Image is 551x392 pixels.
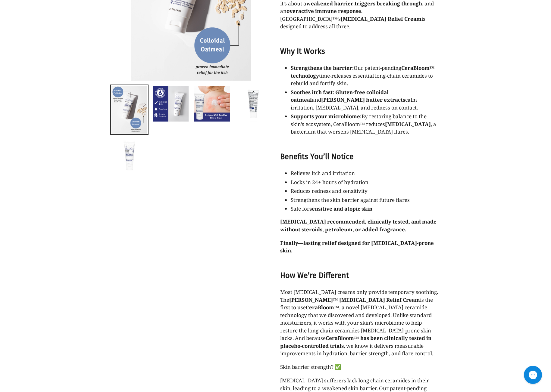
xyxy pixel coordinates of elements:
[235,85,272,122] img: Load image into Gallery viewer, Back of RULO Eczema Relief Cream tube showing drug facts, active ...
[111,137,148,174] img: Load image into Gallery viewer, Front of RULO Eczema Relief Cream tube with colloidal oatmeal, Ce...
[291,178,440,186] p: Locks in 24+ hours of hydration
[291,64,354,71] strong: Strengthens the barrier:
[309,205,372,212] strong: sensitive and atopic skin
[280,218,437,233] strong: [MEDICAL_DATA] recommended, clinically tested, and made without steroids, petroleum, or added fra...
[111,85,148,134] img: Load image into Gallery viewer, RULO Eczema Relief Cream with CeraBloom prebiotics and colloidal ...
[291,64,435,79] strong: CeraBloom™ technology
[280,47,325,56] strong: Why It Works
[333,15,338,22] span: ™
[321,96,405,103] strong: [PERSON_NAME] butter extracts
[291,113,440,136] p: By restoring balance to the skin’s ecosystem, CeraBloom™ reduces , a bacterium that worsens [MEDI...
[385,121,431,128] strong: [MEDICAL_DATA]
[193,85,230,122] img: Load image into Gallery viewer, RULO Eczema Relief Cream applied to red, irritated skin – designe...
[280,288,440,357] p: Most [MEDICAL_DATA] creams only provide temporary soothing. The is the first to use , a novel [ME...
[280,363,341,370] span: Skin barrier strength? ✅
[280,152,354,161] strong: Benefits You’ll Notice
[291,187,440,195] p: Reduces redness and sensitivity
[286,8,361,14] strong: overactive immune response
[291,89,334,96] strong: Soothes itch fast:
[280,239,434,254] strong: Finally—lasting relief designed for [MEDICAL_DATA]-prone skin.
[291,169,440,177] p: Relieves itch and irritation
[291,88,440,112] p: and calm irritation, [MEDICAL_DATA], and redness on contact.
[306,304,339,311] strong: CeraBloom™
[280,335,431,349] strong: CeraBloom™ has been clinically tested in placebo-controlled trials
[521,364,545,386] iframe: Gorgias live chat messenger
[291,205,440,213] p: Safe for
[291,113,362,120] strong: Supports your microbiome:
[291,64,440,87] p: Our patent-pending time-releases essential long-chain ceramides to rebuild and fortify skin.
[341,15,421,22] strong: [MEDICAL_DATA] Relief Cream
[289,296,420,303] strong: [PERSON_NAME]™ [MEDICAL_DATA] Relief Cream
[280,271,349,280] strong: How We’re Different
[291,89,389,103] strong: Gluten-free colloidal oatmeal
[291,196,440,204] p: Strengthens the skin barrier against future flares
[152,85,189,122] img: Load image into Gallery viewer, RULO Eczema Relief Cream dermatologist recommended – relieves itc...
